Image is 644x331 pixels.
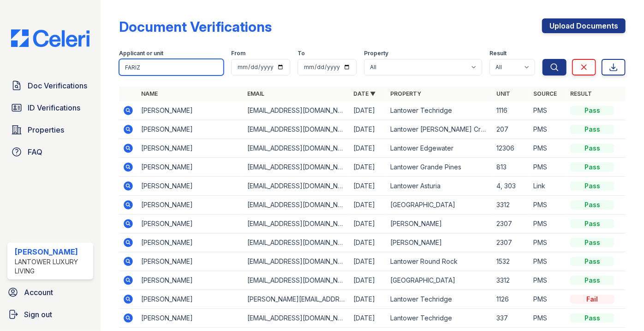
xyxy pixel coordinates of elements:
a: Email [247,90,264,97]
td: 337 [493,309,530,328]
td: 4, 303 [493,177,530,196]
a: Properties [7,121,93,139]
td: 2307 [493,233,530,252]
td: [DATE] [350,252,387,271]
img: CE_Logo_Blue-a8612792a0a2168367f1c8372b55b34899dd931a85d93a1a3d3e32e68fde9ad4.png [4,29,97,47]
td: [DATE] [350,158,387,177]
td: [PERSON_NAME] [387,233,493,252]
a: Account [4,283,97,302]
div: Pass [570,314,614,323]
label: Result [489,50,507,57]
div: Pass [570,219,614,228]
td: 12306 [493,139,530,158]
td: [PERSON_NAME] [137,290,244,309]
label: From [231,50,245,57]
div: Pass [570,181,614,191]
td: [GEOGRAPHIC_DATA] [387,271,493,290]
td: [DATE] [350,139,387,158]
td: [DATE] [350,271,387,290]
td: [DATE] [350,233,387,252]
td: [EMAIL_ADDRESS][DOMAIN_NAME] [244,120,350,139]
a: ID Verifications [7,99,93,117]
td: [DATE] [350,290,387,309]
div: Fail [570,295,614,304]
a: Source [533,90,557,97]
td: [PERSON_NAME] [137,233,244,252]
a: Date ▼ [353,90,376,97]
td: 1116 [493,101,530,120]
div: Lantower Luxury Living [15,257,89,276]
td: PMS [530,271,566,290]
span: ID Verifications [28,102,80,113]
a: Name [141,90,158,97]
td: [EMAIL_ADDRESS][DOMAIN_NAME] [244,139,350,158]
td: [DATE] [350,196,387,215]
td: [PERSON_NAME][EMAIL_ADDRESS][DOMAIN_NAME] [244,290,350,309]
td: [EMAIL_ADDRESS][DOMAIN_NAME] [244,271,350,290]
td: Lantower Grande Pines [387,158,493,177]
td: [PERSON_NAME] [137,271,244,290]
td: [PERSON_NAME] [137,309,244,328]
td: PMS [530,215,566,233]
td: 2307 [493,215,530,233]
td: [EMAIL_ADDRESS][DOMAIN_NAME] [244,101,350,120]
a: FAQ [7,143,93,161]
td: [GEOGRAPHIC_DATA] [387,196,493,215]
td: 1532 [493,252,530,271]
button: Sign out [4,305,97,324]
div: Pass [570,238,614,247]
div: Pass [570,200,614,209]
td: [PERSON_NAME] [137,101,244,120]
td: Lantower Asturia [387,177,493,196]
td: [PERSON_NAME] [387,215,493,233]
td: Link [530,177,566,196]
td: [EMAIL_ADDRESS][DOMAIN_NAME] [244,309,350,328]
td: [EMAIL_ADDRESS][DOMAIN_NAME] [244,177,350,196]
td: [PERSON_NAME] [137,120,244,139]
a: Unit [496,90,510,97]
td: [EMAIL_ADDRESS][DOMAIN_NAME] [244,252,350,271]
td: PMS [530,290,566,309]
td: PMS [530,233,566,252]
td: [EMAIL_ADDRESS][DOMAIN_NAME] [244,158,350,177]
a: Property [390,90,421,97]
div: [PERSON_NAME] [15,246,89,257]
input: Search by name, email, or unit number [119,59,224,75]
td: Lantower Techridge [387,290,493,309]
td: PMS [530,139,566,158]
td: [DATE] [350,101,387,120]
td: [EMAIL_ADDRESS][DOMAIN_NAME] [244,215,350,233]
span: Doc Verifications [28,80,87,91]
label: Applicant or unit [119,50,163,57]
div: Pass [570,276,614,285]
td: Lantower Round Rock [387,252,493,271]
td: Lantower Edgewater [387,139,493,158]
td: 3312 [493,271,530,290]
div: Pass [570,163,614,172]
td: [PERSON_NAME] [137,139,244,158]
td: 207 [493,120,530,139]
span: FAQ [28,146,42,157]
td: 813 [493,158,530,177]
span: Sign out [24,309,52,320]
td: [EMAIL_ADDRESS][DOMAIN_NAME] [244,233,350,252]
td: PMS [530,309,566,328]
td: Lantower Techridge [387,101,493,120]
td: [PERSON_NAME] [137,177,244,196]
a: Upload Documents [542,18,626,33]
label: To [298,50,305,57]
span: Properties [28,124,64,135]
td: [DATE] [350,309,387,328]
div: Pass [570,144,614,153]
td: Lantower [PERSON_NAME] Crossroads [387,120,493,139]
td: [PERSON_NAME] [137,196,244,215]
td: [PERSON_NAME] [137,215,244,233]
td: 1126 [493,290,530,309]
td: PMS [530,101,566,120]
td: [DATE] [350,215,387,233]
td: Lantower Techridge [387,309,493,328]
a: Result [570,90,592,97]
span: Account [24,287,53,298]
td: PMS [530,252,566,271]
td: [PERSON_NAME] [137,158,244,177]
